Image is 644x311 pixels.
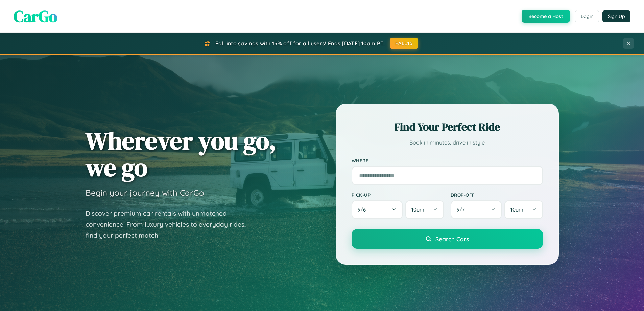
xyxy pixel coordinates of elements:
[510,206,523,213] span: 10am
[86,208,255,241] p: Discover premium car rentals with unmatched convenience. From luxury vehicles to everyday rides, ...
[457,206,468,213] span: 9 / 7
[358,206,369,213] span: 9 / 6
[390,38,418,49] button: FALL15
[86,127,276,181] h1: Wherever you go, we go
[451,192,543,198] label: Drop-off
[352,192,444,198] label: Pick-up
[352,229,543,249] button: Search Cars
[215,40,385,47] span: Fall into savings with 15% off for all users! Ends [DATE] 10am PT.
[405,200,444,219] button: 10am
[602,10,630,22] button: Sign Up
[451,200,502,219] button: 9/7
[352,158,543,163] label: Where
[352,200,403,219] button: 9/6
[352,119,543,134] h2: Find Your Perfect Ride
[411,206,424,213] span: 10am
[14,5,57,27] span: CarGo
[575,10,599,22] button: Login
[352,138,543,148] p: Book in minutes, drive in style
[435,235,469,243] span: Search Cars
[504,200,543,219] button: 10am
[86,187,204,198] h3: Begin your journey with CarGo
[522,10,570,23] button: Become a Host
